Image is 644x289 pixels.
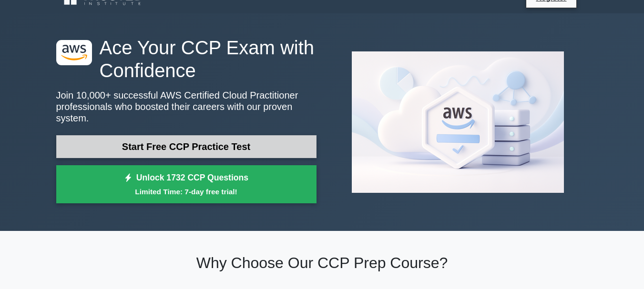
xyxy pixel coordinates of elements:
small: Limited Time: 7-day free trial! [68,186,305,197]
img: AWS Certified Cloud Practitioner Preview [344,44,572,200]
h2: Why Choose Our CCP Prep Course? [56,254,588,272]
a: Start Free CCP Practice Test [56,135,317,158]
h1: Ace Your CCP Exam with Confidence [56,36,317,82]
p: Join 10,000+ successful AWS Certified Cloud Practitioner professionals who boosted their careers ... [56,90,317,124]
a: Unlock 1732 CCP QuestionsLimited Time: 7-day free trial! [56,165,317,203]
